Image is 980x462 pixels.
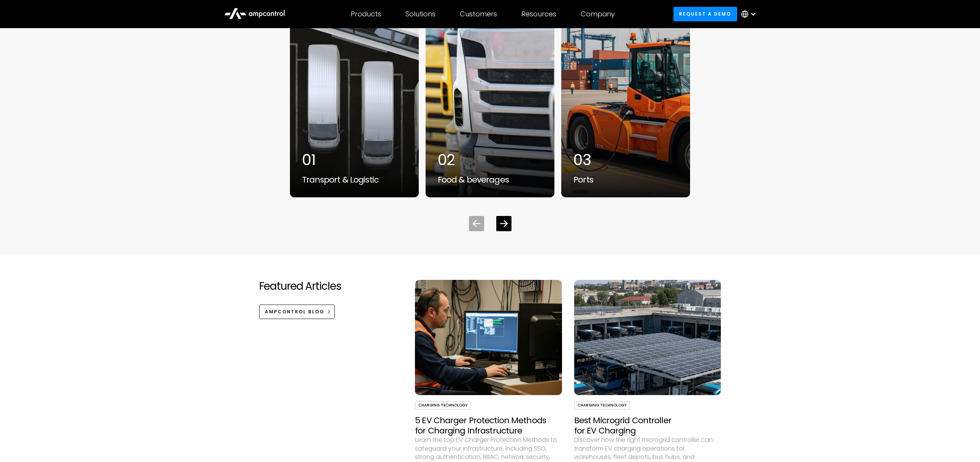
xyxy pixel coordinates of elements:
a: Ampcontrol Blog [259,305,335,319]
div: 03 [573,151,678,169]
a: electric vehicle fleet - Ampcontrol smart charging01Transport & Logistic [290,7,419,198]
div: Company [581,10,615,18]
div: Solutions [405,10,435,18]
div: Previous slide [469,216,484,231]
div: Resources [521,10,556,18]
div: Charging Technology [574,401,630,410]
a: 02Food & beverages [425,7,555,198]
div: Ampcontrol Blog [265,308,325,315]
div: Food & beverages [438,175,542,185]
div: 1 / 7 [290,7,419,198]
div: Products [351,10,381,18]
div: 02 [438,151,542,169]
div: Charging Technology [415,401,471,410]
div: Customers [460,10,497,18]
div: 2 / 7 [425,7,555,198]
h2: Featured Articles [259,280,341,293]
h3: 5 EV Charger Protection Methods for Charging Infrastructure [415,416,562,436]
h3: Best Microgrid Controller for EV Charging [574,416,721,436]
div: 01 [302,151,407,169]
div: 3 / 7 [561,7,690,198]
a: eletric terminal tractor at port03Ports [561,7,690,198]
div: Next slide [496,216,511,231]
div: Ports [573,175,678,185]
div: Transport & Logistic [302,175,407,185]
a: Request a demo [673,7,737,21]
